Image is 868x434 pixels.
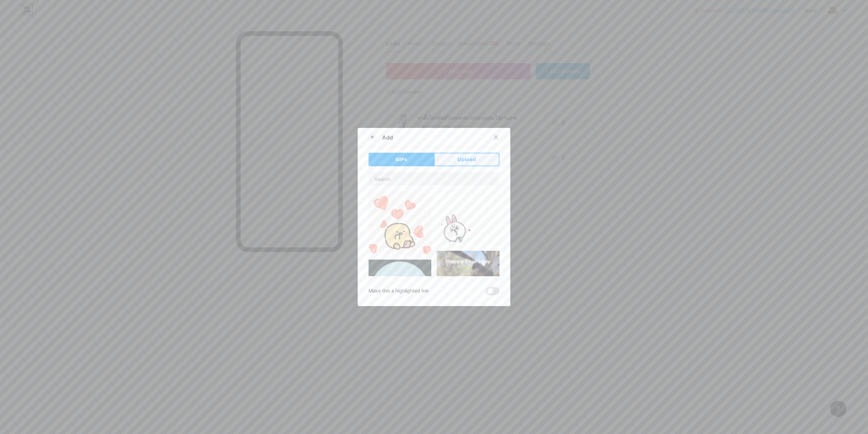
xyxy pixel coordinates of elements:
div: Make this a highlighted link [369,287,429,295]
button: Upload [434,153,499,166]
input: Search [369,172,499,186]
img: Gihpy [437,191,499,245]
img: Gihpy [437,251,499,314]
span: Upload [457,156,476,163]
img: Gihpy [369,191,431,254]
div: Add [382,133,393,141]
img: Gihpy [369,260,431,322]
button: GIFs [369,153,434,166]
span: GIFs [395,156,407,163]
